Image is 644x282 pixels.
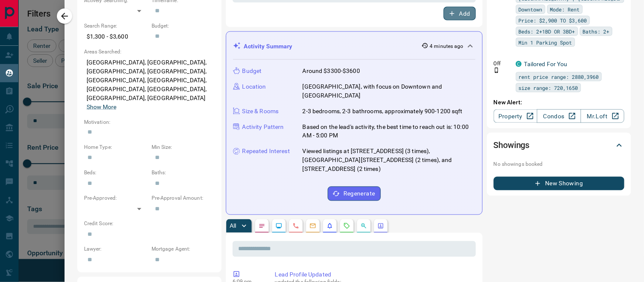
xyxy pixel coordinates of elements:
[303,67,360,75] p: Around $3300-$3600
[377,223,384,229] svg: Agent Actions
[303,147,475,174] p: Viewed listings at [STREET_ADDRESS] (3 times), [GEOGRAPHIC_DATA][STREET_ADDRESS] (2 times), and [...
[430,42,464,50] p: 4 minutes ago
[244,42,292,51] p: Activity Summary
[152,169,215,177] p: Baths:
[550,5,580,14] span: Mode: Rent
[84,144,147,151] p: Home Type:
[233,39,475,54] div: Activity Summary4 minutes ago
[583,27,610,36] span: Baths: 2+
[87,103,116,112] button: Show More
[494,135,624,156] div: Showings
[360,223,367,229] svg: Opportunities
[84,30,147,44] p: $1,300 - $3,600
[343,223,350,229] svg: Requests
[519,16,587,25] span: Price: $2,900 TO $3,600
[519,38,572,47] span: Min 1 Parking Spot
[84,220,215,228] p: Credit Score:
[152,195,215,202] p: Pre-Approval Amount:
[84,195,147,202] p: Pre-Approved:
[242,67,262,75] p: Budget
[152,22,215,30] p: Budget:
[519,73,599,81] span: rent price range: 2880,3960
[494,139,530,152] h2: Showings
[84,246,147,253] p: Lawyer:
[242,147,290,156] p: Repeated Interest
[494,177,624,190] button: New Showing
[326,223,333,229] svg: Listing Alerts
[84,118,215,126] p: Motivation:
[152,144,215,151] p: Min Size:
[84,169,147,177] p: Beds:
[516,61,522,67] div: condos.ca
[519,27,575,36] span: Beds: 2+1BD OR 3BD+
[84,22,147,30] p: Search Range:
[242,107,279,116] p: Size & Rooms
[494,98,624,107] p: New Alert:
[537,109,581,123] a: Condos
[309,223,316,229] svg: Emails
[275,271,472,279] p: Lead Profile Updated
[259,223,265,229] svg: Notes
[152,246,215,253] p: Mortgage Agent:
[581,109,624,123] a: Mr.Loft
[519,5,543,14] span: Downtown
[303,123,475,140] p: Based on the lead's activity, the best time to reach out is: 10:00 AM - 5:00 PM
[84,56,215,114] p: [GEOGRAPHIC_DATA], [GEOGRAPHIC_DATA], [GEOGRAPHIC_DATA], [GEOGRAPHIC_DATA], [GEOGRAPHIC_DATA], [G...
[524,61,568,67] a: Tailored For You
[444,7,476,20] button: Add
[494,161,624,168] p: No showings booked
[276,223,282,229] svg: Lead Browsing Activity
[242,123,284,131] p: Activity Pattern
[494,67,500,73] svg: Push Notification Only
[303,107,463,116] p: 2-3 bedrooms, 2-3 bathrooms, approximately 900-1200 sqft
[519,84,578,92] span: size range: 720,1650
[292,223,299,229] svg: Calls
[494,109,537,123] a: Property
[242,82,266,91] p: Location
[230,223,236,229] p: All
[328,187,381,201] button: Regenerate
[494,60,511,67] p: Off
[84,48,215,56] p: Areas Searched:
[303,82,475,100] p: [GEOGRAPHIC_DATA], with focus on Downtown and [GEOGRAPHIC_DATA]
